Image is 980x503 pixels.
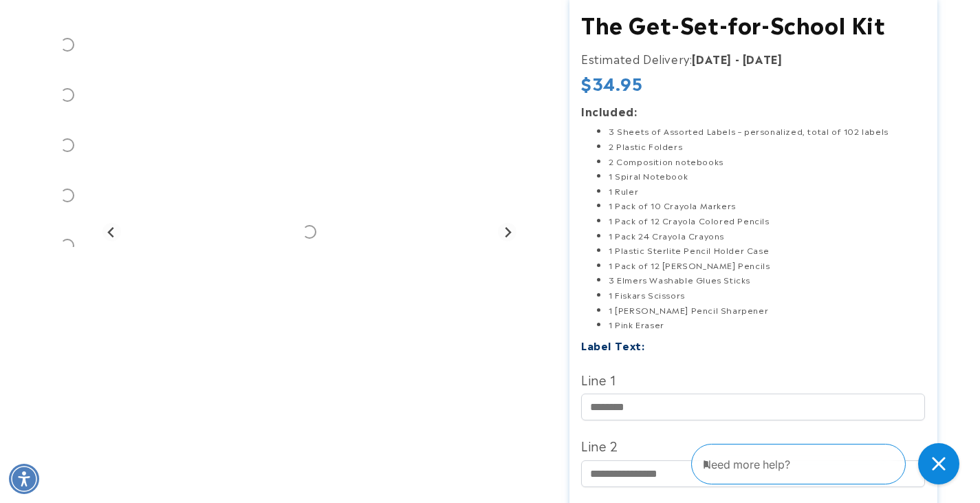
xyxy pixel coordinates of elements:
div: Go to slide 4 [43,71,91,119]
li: 1 Pink Eraser [609,317,925,332]
strong: [DATE] [743,50,783,67]
li: 1 Spiral Notebook [609,169,925,184]
label: Line 1 [581,368,925,390]
div: Go to slide 7 [43,222,91,270]
li: 1 Ruler [609,184,925,199]
li: 2 Plastic Folders [609,139,925,154]
button: Next slide [498,223,516,242]
li: 3 Elmers Washable Glues Sticks [609,272,925,288]
strong: - [735,50,740,67]
media-gallery: Gallery Viewer [43,21,535,451]
li: 1 Fiskars Scissors [609,288,925,303]
li: 1 Plastic Sterlite Pencil Holder Case [609,243,925,258]
li: 1 Pack of 12 [PERSON_NAME] Pencils [609,258,925,273]
h1: The Get-Set-for-School Kit [581,10,925,39]
label: Label Text: [581,337,645,353]
strong: [DATE] [692,50,732,67]
p: Estimated Delivery: [581,49,925,69]
li: 2 Composition notebooks [609,154,925,169]
div: Go to slide 6 [43,171,91,220]
div: Go to slide 3 [43,21,91,69]
label: Line 2 [581,434,925,456]
li: 1 Pack of 10 Crayola Markers [609,198,925,213]
div: Accessibility Menu [9,464,39,494]
li: 1 [PERSON_NAME] Pencil Sharpener [609,303,925,318]
button: Previous slide [102,223,121,242]
li: 1 Pack 24 Crayola Crayons [609,228,925,244]
strong: Included: [581,103,637,119]
li: 3 Sheets of Assorted Labels – personalized, total of 102 labels [609,124,925,139]
div: Go to slide 5 [43,121,91,169]
iframe: Gorgias Floating Chat [691,438,966,489]
span: $34.95 [581,72,643,94]
li: 1 Pack of 12 Crayola Colored Pencils [609,213,925,228]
